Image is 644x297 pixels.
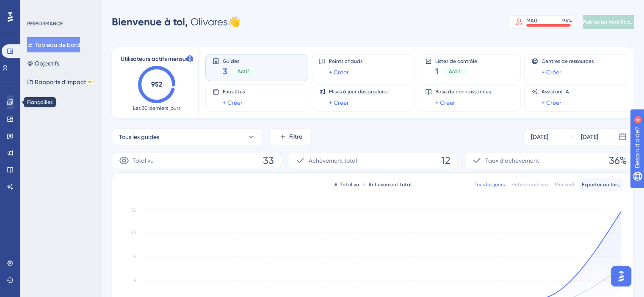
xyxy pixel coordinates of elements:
font: 33 [263,155,274,166]
font: 36% [609,155,627,166]
font: Objectifs [35,60,59,67]
font: Base de connaissances [435,89,491,95]
tspan: 24 [131,229,136,235]
button: Tableau de bord [27,37,80,52]
tspan: 16 [132,253,136,259]
font: [DATE] [531,134,548,140]
font: + Créer [542,99,561,106]
font: + Créer [542,69,561,76]
font: [DATE] [581,134,598,140]
font: + Créer [329,99,349,106]
font: Olivares [191,16,228,28]
font: 12 [441,155,451,166]
button: Tous les guides [112,128,263,145]
font: Listes de contrôle [435,58,477,64]
font: Utilisateurs actifs mensuels [121,55,193,63]
text: 952 [151,80,162,88]
font: 95 [562,18,568,24]
font: 1 [435,66,439,76]
font: + Créer [223,99,243,106]
font: Besoin d'aide? [20,4,61,10]
font: Points chauds [329,58,362,64]
font: + Créer [435,99,455,106]
font: Mises à jour des produits [329,89,387,95]
button: Objectifs [27,56,59,71]
button: Rapports d'impactBÊTA [27,74,95,90]
iframe: Lanceur d'assistant d'IA UserGuiding [608,264,634,289]
font: Exporter au format CSV [582,182,638,188]
font: Actif [238,68,249,74]
font: Taux d'achèvement [485,157,539,164]
font: Mensuel [555,182,574,188]
button: Exporter au format CSV [581,178,623,191]
font: PERFORMANCE [27,21,63,27]
tspan: 8 [133,278,136,283]
font: Total vu [133,157,154,164]
font: Les 30 derniers jours [133,105,180,111]
font: 👋 [228,16,240,28]
font: Tous les jours [475,182,505,188]
font: Guides [223,58,239,64]
font: % [568,18,572,24]
font: Achèvement total [368,182,412,188]
font: Bienvenue à toi, [112,16,188,28]
font: Enquêtes [223,89,245,95]
font: Tableau de bord [35,41,80,48]
font: Rapports d'impact [35,79,86,85]
font: + Créer [329,69,349,76]
font: Assistant IA [542,89,569,95]
font: Centres de ressources [542,58,594,64]
font: Total vu [340,182,359,188]
div: 4 [67,4,69,11]
font: BÊTA [88,80,94,83]
font: Actif [449,68,460,74]
button: Publier les modifications [583,15,634,29]
font: 3 [223,66,227,76]
font: Filtre [289,133,302,140]
font: Hebdomadaire [511,182,548,188]
font: Tous les guides [119,134,159,140]
tspan: 32 [131,207,136,213]
button: Filtre [269,128,312,145]
font: Publier les modifications [583,19,642,25]
font: Achèvement total [309,157,357,164]
font: MAU [526,18,537,24]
